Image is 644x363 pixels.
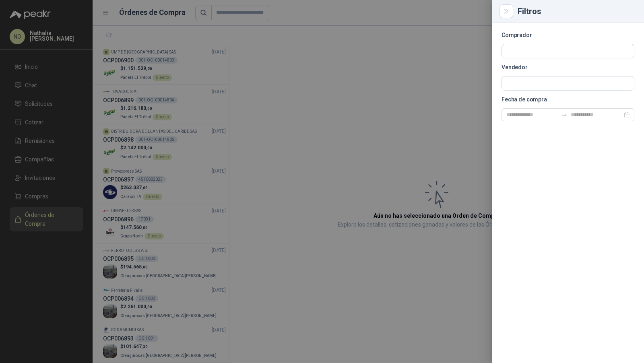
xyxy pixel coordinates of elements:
p: Vendedor [502,65,634,70]
p: Fecha de compra [502,97,634,102]
div: Filtros [518,7,634,15]
span: to [561,111,568,118]
p: Comprador [502,33,634,37]
button: Close [502,6,511,16]
span: swap-right [561,111,568,118]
